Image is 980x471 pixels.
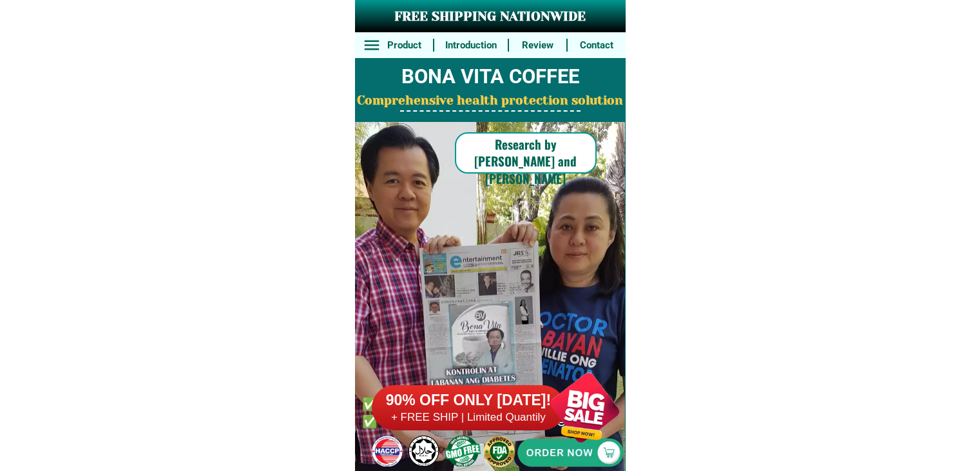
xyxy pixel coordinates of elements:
h3: FREE SHIPPING NATIONWIDE [355,7,626,26]
h6: 90% OFF ONLY [DATE]! [372,391,565,410]
h6: Contact [575,38,619,53]
h6: Review [516,38,560,53]
h2: Comprehensive health protection solution [355,92,626,110]
h2: BONA VITA COFFEE [355,62,626,92]
h6: Product [382,38,426,53]
h6: + FREE SHIP | Limited Quantily [372,410,565,425]
h6: ✅ 𝙰𝚗𝚝𝚒 𝙲𝚊𝚗𝚌𝚎𝚛 ✅ 𝙰𝚗𝚝𝚒 𝚂𝚝𝚛𝚘𝚔𝚎 ✅ 𝙰𝚗𝚝𝚒 𝙳𝚒𝚊𝚋𝚎𝚝𝚒𝚌 ✅ 𝙳𝚒𝚊𝚋𝚎𝚝𝚎𝚜 [362,394,582,428]
h6: Introduction [441,38,501,53]
h6: Research by [PERSON_NAME] and [PERSON_NAME] [455,135,597,187]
